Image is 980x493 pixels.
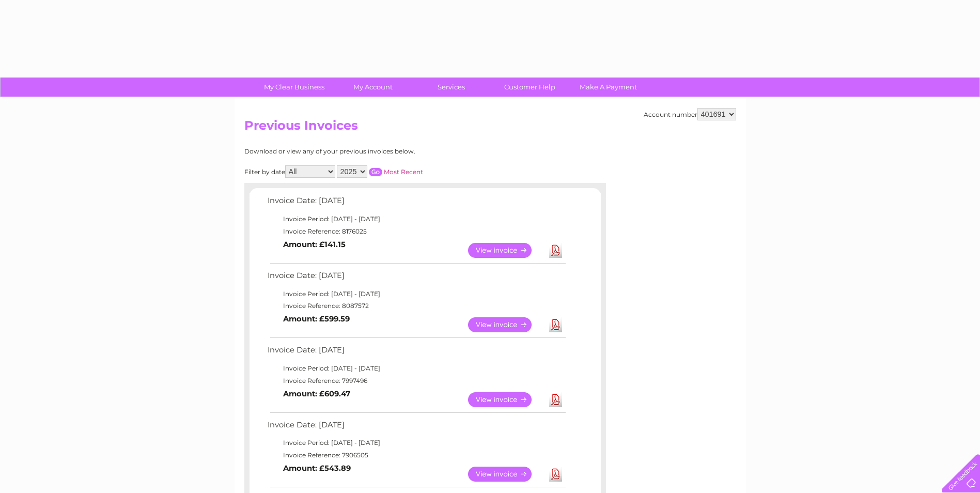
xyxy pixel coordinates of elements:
[265,213,567,225] td: Invoice Period: [DATE] - [DATE]
[468,243,544,258] a: View
[265,343,567,362] td: Invoice Date: [DATE]
[468,467,544,482] a: View
[549,467,562,482] a: Download
[283,389,350,398] b: Amount: £609.47
[384,168,423,176] a: Most Recent
[283,464,351,473] b: Amount: £543.89
[409,78,494,97] a: Services
[487,78,572,97] a: Customer Help
[244,118,736,138] h2: Previous Invoices
[265,288,567,300] td: Invoice Period: [DATE] - [DATE]
[549,243,562,258] a: Download
[252,78,337,97] a: My Clear Business
[265,449,567,461] td: Invoice Reference: 7906505
[265,300,567,312] td: Invoice Reference: 8087572
[468,317,544,332] a: View
[265,194,567,213] td: Invoice Date: [DATE]
[549,392,562,407] a: Download
[265,375,567,387] td: Invoice Reference: 7997496
[244,148,516,155] div: Download or view any of your previous invoices below.
[566,78,651,97] a: Make A Payment
[265,225,567,238] td: Invoice Reference: 8176025
[283,314,350,323] b: Amount: £599.59
[265,362,567,375] td: Invoice Period: [DATE] - [DATE]
[265,437,567,449] td: Invoice Period: [DATE] - [DATE]
[265,269,567,288] td: Invoice Date: [DATE]
[283,240,346,249] b: Amount: £141.15
[265,418,567,437] td: Invoice Date: [DATE]
[549,317,562,332] a: Download
[468,392,544,407] a: View
[330,78,415,97] a: My Account
[644,108,736,120] div: Account number
[244,165,516,178] div: Filter by date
